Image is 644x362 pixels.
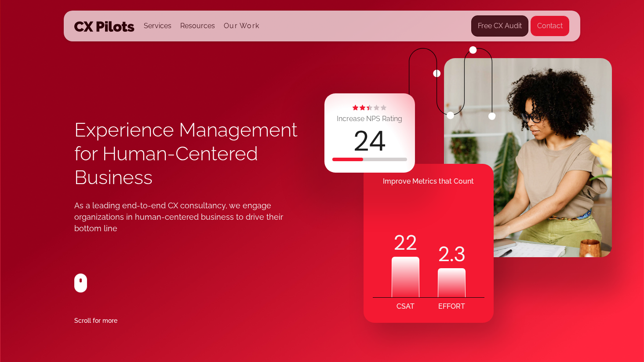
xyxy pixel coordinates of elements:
[471,15,528,37] a: Free CX Audit
[74,200,301,234] div: As a leading end-to-end CX consultancy, we engage organizations in human-centered business to dri...
[392,229,419,257] div: 22
[454,240,466,268] code: 3
[438,240,466,268] div: .
[438,240,450,268] code: 2
[180,11,215,41] div: Resources
[74,118,322,189] h1: Experience Management for Human-Centered Business
[74,314,117,327] div: Scroll for more
[397,298,415,315] div: CSAT
[364,173,494,190] div: Improve Metrics that Count
[353,127,386,155] div: 24
[337,113,402,125] div: Increase NPS Rating
[144,20,171,32] div: Services
[144,11,171,41] div: Services
[224,22,259,30] a: Our Work
[438,298,465,315] div: EFFORT
[530,15,570,37] a: Contact
[180,20,215,32] div: Resources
